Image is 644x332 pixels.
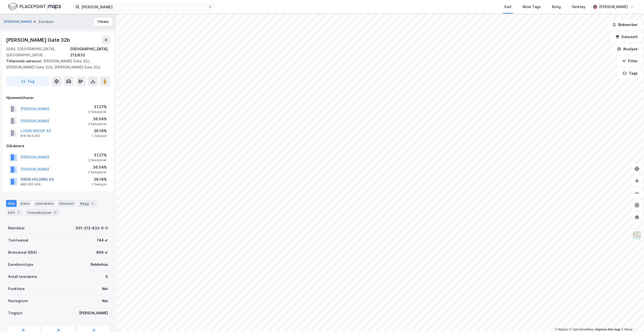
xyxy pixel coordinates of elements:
[6,209,23,216] div: ESG
[88,110,107,114] div: 2 Seksjoner
[90,201,95,206] div: 2
[105,274,108,280] div: 0
[504,4,512,10] div: Kart
[552,4,561,10] div: Bolig
[96,249,108,255] div: 966 ㎡
[8,2,61,11] img: logo.f888ab2527a4732fd821a326f86c7f29.svg
[92,182,107,186] div: 1 Seksjon
[39,19,54,25] div: Eiendom
[25,209,60,216] div: Transaksjoner
[632,231,642,240] img: Z
[20,182,41,186] div: 989 005 006
[8,225,24,231] div: Matrikkel
[613,44,642,54] button: Analyse
[8,274,37,280] div: Antall leietakere
[97,237,108,243] div: 744 ㎡
[70,46,110,58] div: [GEOGRAPHIC_DATA], 212/832
[88,158,107,162] div: 2 Seksjoner
[88,164,107,170] div: 36.54%
[33,200,55,207] div: Leietakere
[102,286,108,292] div: Nei
[619,68,642,78] button: Tags
[8,286,25,292] div: Punktleie
[88,104,107,110] div: 37.27%
[6,59,43,63] span: Tilhørende adresser:
[19,200,31,207] div: Eiere
[88,116,107,122] div: 36.54%
[611,32,642,42] button: Datasett
[88,170,107,174] div: 2 Seksjoner
[92,134,107,138] div: 1 Seksjon
[555,328,569,331] a: Mapbox
[8,310,22,316] div: Tinglyst
[619,308,644,332] div: Kontrollprogram for chat
[91,262,108,268] div: Rekkehus
[618,56,642,66] button: Filter
[79,3,208,11] input: Søk på adresse, matrikkel, gårdeiere, leietakere eller personer
[8,249,37,255] div: Bruksareal (BRA)
[599,4,628,10] div: [PERSON_NAME]
[6,36,71,44] div: [PERSON_NAME] Gate 32b
[6,46,70,58] div: 0264, [GEOGRAPHIC_DATA], [GEOGRAPHIC_DATA]
[619,308,644,332] iframe: Chat Widget
[6,76,49,86] button: Tag
[572,4,585,10] div: Verktøy
[92,128,107,134] div: 26.19%
[6,58,106,70] div: [PERSON_NAME] Gate 32c, [PERSON_NAME] Gate 32d, [PERSON_NAME] Gate 32a
[88,122,107,126] div: 2 Seksjoner
[595,328,620,331] a: Improve this map
[6,200,17,207] div: Info
[523,4,541,10] div: Mine Tags
[52,210,58,215] div: 17
[6,95,110,101] div: Hjemmelshaver
[75,225,108,231] div: 301-212-832-0-0
[16,210,21,215] div: 1
[8,298,28,304] div: Festegrunn
[102,298,108,304] div: Nei
[57,200,76,207] div: Datasett
[570,328,594,331] a: OpenStreetMap
[608,20,642,30] button: Bokmerker
[8,237,28,243] div: Tomteareal
[88,152,107,158] div: 37.27%
[4,19,33,24] button: [PERSON_NAME]
[92,176,107,182] div: 26.19%
[78,200,97,207] div: Bygg
[6,143,110,149] div: Gårdeiere
[20,134,40,138] div: 916 943 202
[94,18,112,26] button: Tilbake
[79,310,108,316] div: [PERSON_NAME]
[8,262,33,268] div: Eiendomstype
